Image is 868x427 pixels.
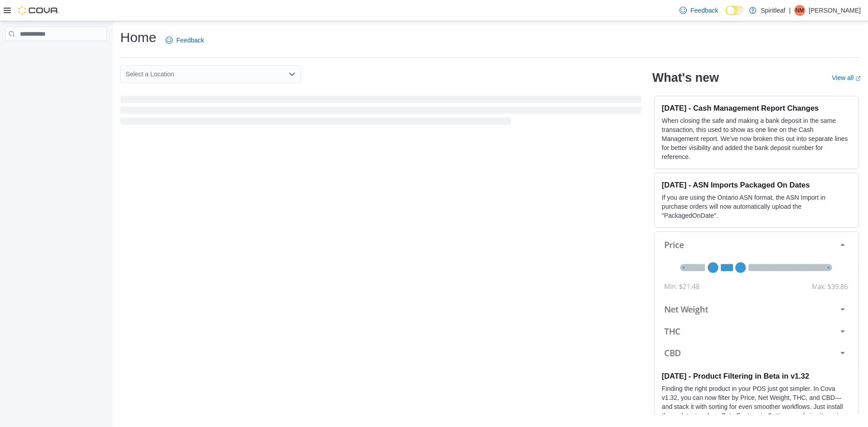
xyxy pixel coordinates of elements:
h2: What's new [652,70,719,85]
a: Feedback [676,1,722,19]
p: If you are using the Ontario ASN format, the ASN Import in purchase orders will now automatically... [662,193,851,220]
h1: Home [120,28,156,47]
div: Nicolas M [794,5,805,16]
img: Cova [18,6,59,15]
span: NM [796,5,804,16]
span: Loading [120,98,642,127]
p: Spiritleaf [761,5,785,16]
p: When closing the safe and making a bank deposit in the same transaction, this used to show as one... [662,116,851,161]
h3: [DATE] - Product Filtering in Beta in v1.32 [662,371,851,380]
svg: External link [855,76,861,81]
button: Open list of options [288,70,296,78]
nav: Complex example [5,43,107,65]
span: Dark Mode [726,15,726,16]
a: View allExternal link [832,74,861,81]
em: Beta Features [721,412,761,419]
span: Feedback [690,6,718,15]
p: | [789,5,791,16]
h3: [DATE] - Cash Management Report Changes [662,103,851,113]
p: [PERSON_NAME] [809,5,861,16]
a: Feedback [162,31,208,49]
input: Dark Mode [726,6,745,15]
span: Feedback [176,36,204,45]
h3: [DATE] - ASN Imports Packaged On Dates [662,180,851,189]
